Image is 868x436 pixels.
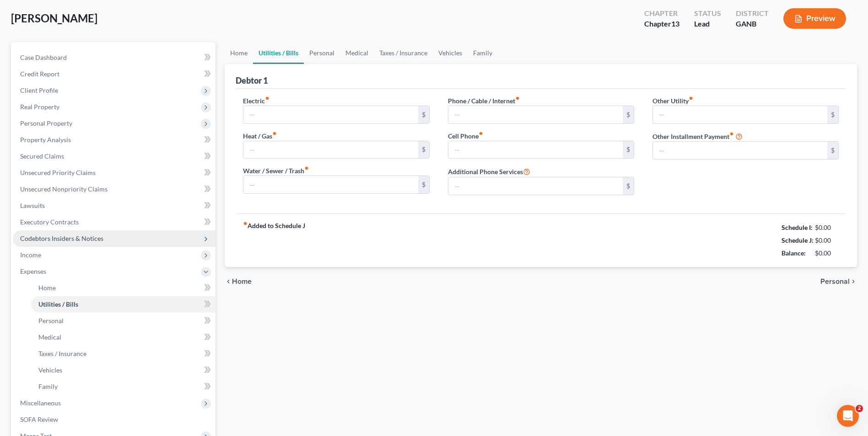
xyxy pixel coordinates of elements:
[623,177,634,195] div: $
[265,96,270,101] i: fiber_manual_record
[644,8,679,19] div: Chapter
[13,411,216,428] a: SOFA Review
[20,136,71,144] span: Property Analysis
[253,42,304,64] a: Utilities / Bills
[20,202,45,209] span: Lawsuits
[225,278,232,285] i: chevron_left
[644,19,679,29] div: Chapter
[448,166,530,177] label: Additional Phone Services
[694,8,721,19] div: Status
[448,96,520,106] label: Phone / Cable / Internet
[38,284,56,292] span: Home
[38,366,62,374] span: Vehicles
[448,131,483,141] label: Cell Phone
[815,249,839,258] div: $0.00
[13,148,216,165] a: Secured Claims
[340,42,374,64] a: Medical
[31,329,216,346] a: Medical
[652,132,734,141] label: Other Installment Payment
[850,278,857,285] i: chevron_right
[31,346,216,362] a: Taxes / Insurance
[20,103,59,111] span: Real Property
[782,223,813,231] strong: Schedule I:
[272,131,277,136] i: fiber_manual_record
[38,317,64,324] span: Personal
[729,132,734,136] i: fiber_manual_record
[623,106,634,123] div: $
[31,296,216,313] a: Utilities / Bills
[20,415,58,423] span: SOFA Review
[304,42,340,64] a: Personal
[225,42,253,64] a: Home
[13,197,216,214] a: Lawsuits
[815,236,839,245] div: $0.00
[515,96,520,101] i: fiber_manual_record
[20,251,41,259] span: Income
[304,166,309,170] i: fiber_manual_record
[236,75,268,86] div: Debtor 1
[653,142,827,159] input: --
[782,249,806,257] strong: Balance:
[782,236,814,244] strong: Schedule J:
[243,166,309,175] label: Water / Sewer / Trash
[820,278,850,285] span: Personal
[815,223,839,232] div: $0.00
[13,66,216,82] a: Credit Report
[827,106,838,123] div: $
[653,106,827,123] input: --
[837,405,859,427] iframe: Intercom live chat
[225,278,252,285] button: chevron_left Home
[694,19,721,29] div: Lead
[38,300,78,308] span: Utilities / Bills
[243,96,270,106] label: Electric
[243,141,418,159] input: --
[736,19,769,29] div: GANB
[243,221,248,226] i: fiber_manual_record
[479,131,483,136] i: fiber_manual_record
[623,141,634,159] div: $
[20,234,103,242] span: Codebtors Insiders & Notices
[38,383,58,390] span: Family
[232,278,252,285] span: Home
[20,185,108,193] span: Unsecured Nonpriority Claims
[243,131,277,141] label: Heat / Gas
[783,8,846,29] button: Preview
[20,169,96,176] span: Unsecured Priority Claims
[374,42,433,64] a: Taxes / Insurance
[20,267,46,275] span: Expenses
[20,70,59,78] span: Credit Report
[31,280,216,296] a: Home
[11,11,97,25] span: [PERSON_NAME]
[31,313,216,329] a: Personal
[38,350,86,357] span: Taxes / Insurance
[418,141,429,159] div: $
[736,8,769,19] div: District
[243,176,418,193] input: --
[671,19,679,28] span: 13
[20,53,67,61] span: Case Dashboard
[243,106,418,123] input: --
[13,49,216,66] a: Case Dashboard
[20,86,58,94] span: Client Profile
[468,42,498,64] a: Family
[418,106,429,123] div: $
[20,218,79,226] span: Executory Contracts
[20,399,61,407] span: Miscellaneous
[689,96,693,101] i: fiber_manual_record
[448,177,623,195] input: --
[20,152,64,160] span: Secured Claims
[13,214,216,230] a: Executory Contracts
[31,362,216,378] a: Vehicles
[856,405,863,412] span: 2
[820,278,857,285] button: Personal chevron_right
[448,106,623,123] input: --
[418,176,429,193] div: $
[38,333,61,341] span: Medical
[827,142,838,159] div: $
[448,141,623,159] input: --
[243,221,305,260] strong: Added to Schedule J
[13,165,216,181] a: Unsecured Priority Claims
[652,96,693,106] label: Other Utility
[433,42,468,64] a: Vehicles
[13,132,216,148] a: Property Analysis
